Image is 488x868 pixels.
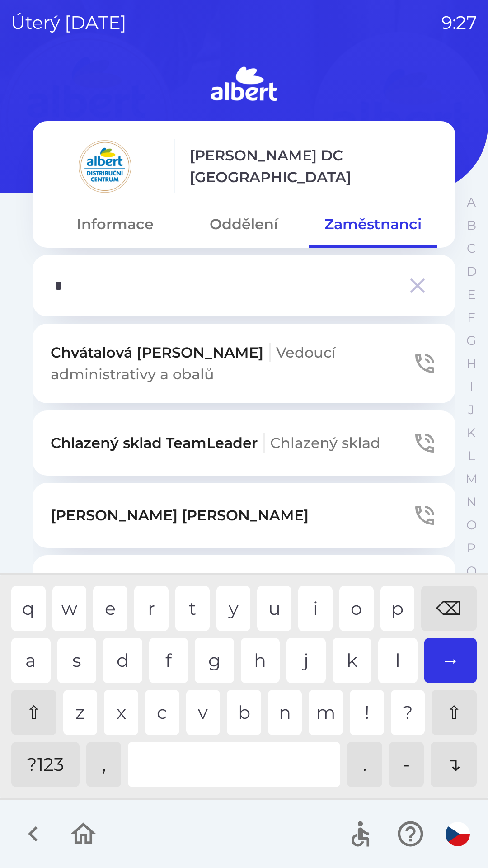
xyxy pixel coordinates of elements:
[179,208,308,241] button: Oddělení
[190,145,437,188] p: [PERSON_NAME] DC [GEOGRAPHIC_DATA]
[309,208,437,241] button: Zaměstnanci
[11,9,127,36] p: úterý [DATE]
[33,410,455,476] button: Chlazený sklad TeamLeaderChlazený sklad
[270,434,380,452] span: Chlazený sklad
[446,822,470,846] img: cs flag
[51,505,309,526] p: [PERSON_NAME] [PERSON_NAME]
[33,555,455,620] button: [PERSON_NAME] HanaSuchý sklad
[33,63,455,107] img: Logo
[51,342,412,385] p: Chvátalová [PERSON_NAME]
[51,432,380,454] p: Chlazený sklad TeamLeader
[33,324,455,403] button: Chvátalová [PERSON_NAME]Vedoucí administrativy a obalů
[441,9,477,36] p: 9:27
[51,208,179,241] button: Informace
[33,483,455,548] button: [PERSON_NAME] [PERSON_NAME]
[51,139,159,193] img: 092fc4fe-19c8-4166-ad20-d7efd4551fba.png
